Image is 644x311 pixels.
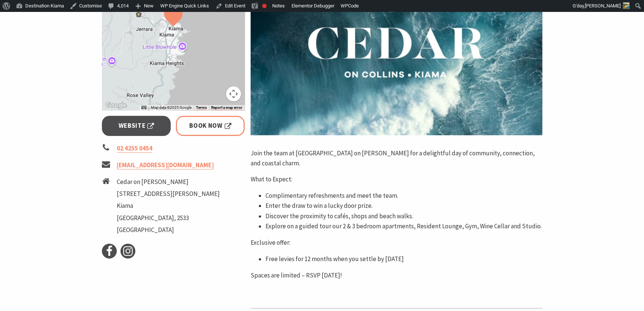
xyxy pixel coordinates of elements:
[117,144,152,153] a: 02 4255 0454
[104,101,128,110] a: Open this area in Google Maps (opens a new window)
[104,101,128,110] img: Google
[119,121,154,131] span: Website
[251,270,542,280] p: Spaces are limited – RSVP [DATE]!
[117,189,220,199] li: [STREET_ADDRESS][PERSON_NAME]
[117,161,214,169] a: [EMAIL_ADDRESS][DOMAIN_NAME]
[265,191,542,201] li: Complimentary refreshments and meet the team.
[265,254,542,264] li: Free levies for 12 months when you settle by [DATE]
[226,86,241,101] button: Map camera controls
[585,3,621,9] span: [PERSON_NAME]
[102,116,171,136] a: Website
[117,177,220,187] li: Cedar on [PERSON_NAME]
[189,121,231,131] span: Book Now
[117,213,220,223] li: [GEOGRAPHIC_DATA], 2533
[265,201,542,211] li: Enter the draw to win a lucky door prize.
[141,105,146,110] button: Keyboard shortcuts
[211,105,242,110] a: Report a map error
[265,221,542,231] li: Explore on a guided tour our 2 & 3 bedroom apartments, Resident Lounge, Gym, Wine Cellar and Studio.
[117,225,220,235] li: [GEOGRAPHIC_DATA]
[251,148,542,168] p: Join the team at [GEOGRAPHIC_DATA] on [PERSON_NAME] for a delightful day of community, connection...
[251,238,542,248] p: Exclusive offer:
[262,4,267,8] div: Focus keyphrase not set
[151,105,191,110] span: Map data ©2025 Google
[196,105,207,110] a: Terms
[117,201,220,211] li: Kiama
[265,211,542,221] li: Discover the proximity to cafés, shops and beach walks.
[176,116,245,136] a: Book Now
[251,174,542,184] p: What to Expect:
